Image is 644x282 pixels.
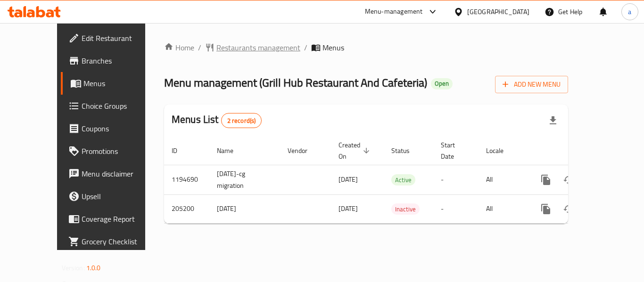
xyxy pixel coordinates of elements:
li: / [304,42,307,53]
button: more [535,169,557,191]
a: Restaurants management [205,42,300,53]
span: Menus [322,42,344,53]
td: All [479,194,527,223]
a: Menu disclaimer [61,162,165,185]
span: Version: [62,262,85,274]
span: Upsell [82,191,157,202]
td: [DATE] [209,194,280,223]
td: [DATE]-cg migration [209,165,280,194]
table: enhanced table [164,137,633,224]
a: Branches [61,49,165,72]
li: / [198,42,201,53]
td: - [433,194,479,223]
span: Name [217,145,246,156]
span: Promotions [82,145,157,157]
td: 205200 [164,194,209,223]
span: Open [431,80,453,88]
span: Restaurants management [216,42,300,53]
div: Export file [542,109,564,132]
span: Active [391,175,415,185]
span: Menu disclaimer [82,168,157,179]
h2: Menus List [172,113,262,128]
div: Inactive [391,203,420,215]
span: [DATE] [339,173,358,185]
span: Add New Menu [503,79,561,90]
span: ID [172,145,190,156]
span: Menus [83,78,157,89]
a: Menus [61,72,165,95]
a: Promotions [61,140,165,162]
a: Grocery Checklist [61,230,165,253]
div: Total records count [221,113,262,128]
td: 1194690 [164,165,209,194]
span: 1.0.0 [86,262,101,274]
button: more [535,198,557,220]
div: Active [391,174,415,185]
a: Edit Restaurant [61,27,165,49]
a: Upsell [61,185,165,208]
span: Branches [82,55,157,66]
span: Inactive [391,204,420,215]
span: Choice Groups [82,100,157,112]
div: [GEOGRAPHIC_DATA] [467,7,529,17]
span: [DATE] [339,202,358,215]
span: Start Date [441,139,467,162]
div: Menu-management [365,6,423,17]
span: Edit Restaurant [82,32,157,44]
span: Coupons [82,123,157,134]
span: Vendor [288,145,320,156]
span: Status [391,145,422,156]
td: All [479,165,527,194]
button: Change Status [557,169,580,191]
span: Created On [339,139,372,162]
th: Actions [527,137,633,165]
span: Menu management ( Grill Hub Restaurant And Cafeteria ) [164,72,427,93]
button: Add New Menu [495,76,568,93]
span: Locale [486,145,516,156]
button: Change Status [557,198,580,220]
a: Home [164,42,194,53]
span: a [628,7,631,17]
span: Grocery Checklist [82,236,157,247]
span: 2 record(s) [222,116,262,125]
td: - [433,165,479,194]
div: Open [431,78,453,89]
a: Choice Groups [61,95,165,117]
a: Coverage Report [61,208,165,230]
a: Coupons [61,117,165,140]
nav: breadcrumb [164,42,568,53]
span: Coverage Report [82,213,157,225]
